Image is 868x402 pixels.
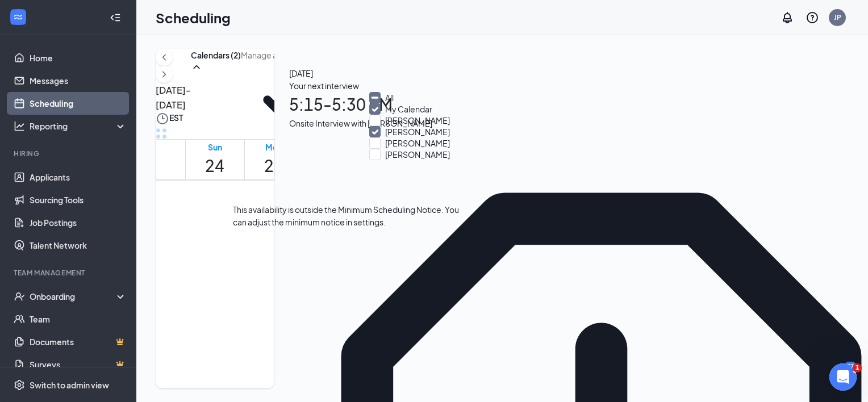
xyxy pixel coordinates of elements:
[14,120,25,132] svg: Analysis
[30,211,127,234] a: Job Postings
[30,92,127,115] a: Scheduling
[834,12,841,22] div: JP
[156,49,173,66] button: ChevronLeft
[30,291,117,302] div: Onboarding
[829,363,857,391] iframe: Intercom live chat
[30,353,127,376] a: SurveysCrown
[30,379,109,391] div: Switch to admin view
[241,49,341,61] input: Manage availability
[30,234,127,257] a: Talent Network
[156,8,231,27] h1: Scheduling
[30,69,127,92] a: Messages
[110,12,121,23] svg: Collapse
[14,379,25,391] svg: Settings
[262,140,286,179] a: August 25, 2025
[781,11,794,24] svg: Notifications
[205,141,224,153] div: Sun
[158,68,170,81] svg: ChevronRight
[30,189,127,211] a: Sourcing Tools
[203,140,227,179] a: August 24, 2025
[191,61,202,73] svg: ChevronUp
[30,47,127,69] a: Home
[14,149,124,158] div: Hiring
[191,49,241,73] button: Calendars (2)ChevronUp
[844,362,857,371] div: 37
[30,120,127,132] div: Reporting
[156,83,191,112] h3: [DATE] - [DATE]
[12,11,24,23] svg: WorkstreamLogo
[241,61,341,162] svg: ChevronDown
[853,363,862,372] span: 1
[14,291,25,302] svg: UserCheck
[30,308,127,330] a: Team
[264,141,283,153] div: Mon
[806,11,819,24] svg: QuestionInfo
[233,203,460,228] div: This availability is outside the Minimum Scheduling Notice. You can adjust the minimum notice in ...
[205,153,224,178] h1: 24
[158,51,170,64] svg: ChevronLeft
[169,112,183,125] span: EST
[30,330,127,353] a: DocumentsCrown
[264,153,283,178] h1: 25
[156,112,169,125] svg: Clock
[156,66,173,83] button: ChevronRight
[30,166,127,189] a: Applicants
[14,268,124,278] div: Team Management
